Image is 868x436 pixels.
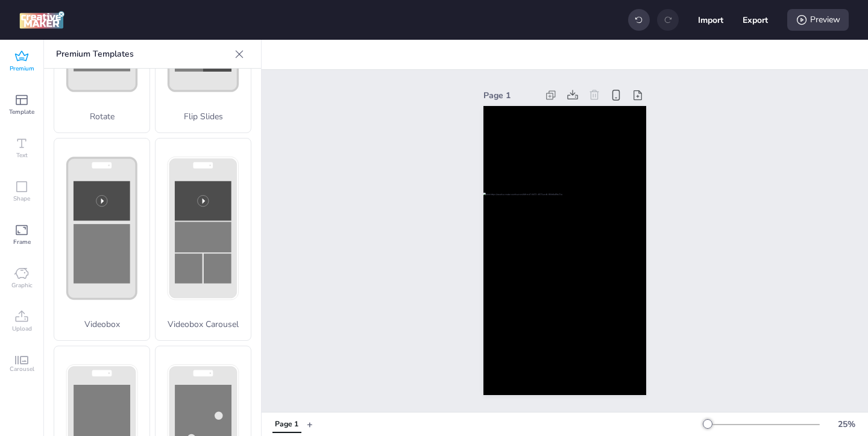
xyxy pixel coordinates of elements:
button: Export [743,7,768,33]
div: Preview [787,9,849,31]
span: Template [9,107,34,117]
p: Flip Slides [156,110,251,123]
img: logo Creative Maker [19,11,64,29]
span: Frame [13,237,31,247]
p: Videobox Carousel [156,318,251,331]
span: Shape [13,194,30,204]
p: Rotate [54,110,149,123]
span: Premium [10,64,34,73]
button: + [307,414,313,435]
span: Graphic [11,281,33,290]
div: Tabs [266,414,307,435]
p: Premium Templates [56,40,230,69]
div: Page 1 [483,89,538,102]
div: 25 % [832,418,861,431]
button: Import [698,7,723,33]
div: Page 1 [275,419,298,430]
span: Text [16,151,28,160]
span: Upload [12,324,32,334]
span: Carousel [10,364,34,374]
p: Videobox [54,318,149,331]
